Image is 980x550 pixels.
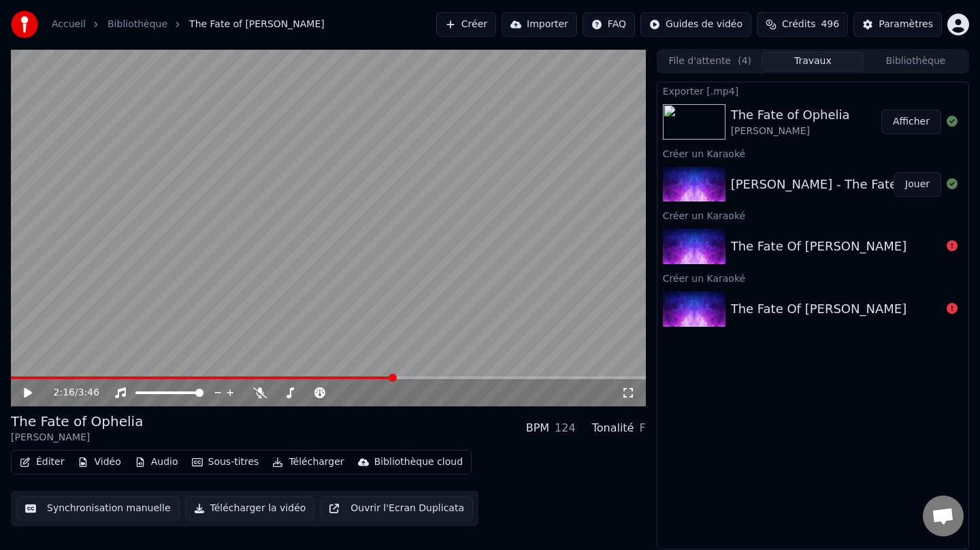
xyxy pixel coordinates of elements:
div: Créer un Karaoké [657,270,968,286]
span: Crédits [782,18,815,31]
div: [PERSON_NAME] [731,125,850,138]
div: / [54,386,86,400]
div: Tonalité [592,420,634,436]
button: Sous-titres [186,453,265,472]
div: Bibliothèque cloud [374,455,463,469]
button: File d'attente [659,52,762,71]
div: BPM [526,420,549,436]
div: The Fate of Ophelia [11,412,143,431]
button: Télécharger la vidéo [185,496,315,521]
div: The Fate Of [PERSON_NAME] [731,237,907,256]
button: Télécharger [267,453,349,472]
button: Paramètres [853,12,942,37]
a: Accueil [52,18,86,31]
span: 496 [821,18,839,31]
span: ( 4 ) [738,54,751,68]
div: 124 [555,420,576,436]
div: Exporter [.mp4] [657,82,968,99]
nav: breadcrumb [52,18,325,31]
button: FAQ [583,12,635,37]
div: Créer un Karaoké [657,207,968,223]
button: Bibliothèque [864,52,967,71]
button: Vidéo [72,453,126,472]
span: 2:16 [54,386,75,400]
button: Importer [502,12,577,37]
div: [PERSON_NAME] - The Fate of Ophelia [731,175,964,194]
div: Paramètres [879,18,933,31]
span: 3:46 [78,386,99,400]
div: Créer un Karaoké [657,145,968,161]
button: Crédits496 [757,12,848,37]
button: Travaux [762,52,864,71]
button: Afficher [881,110,941,134]
a: Bibliothèque [108,18,167,31]
div: Ouvrir le chat [923,496,964,536]
div: The Fate of Ophelia [731,106,850,125]
button: Audio [129,453,184,472]
div: F [639,420,645,436]
button: Guides de vidéo [640,12,751,37]
button: Éditer [14,453,69,472]
button: Créer [436,12,496,37]
button: Jouer [894,172,941,197]
div: [PERSON_NAME] [11,431,143,444]
button: Synchronisation manuelle [16,496,180,521]
img: youka [11,11,38,38]
button: Ouvrir l'Ecran Duplicata [320,496,473,521]
span: The Fate of [PERSON_NAME] [189,18,325,31]
div: The Fate Of [PERSON_NAME] [731,300,907,319]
